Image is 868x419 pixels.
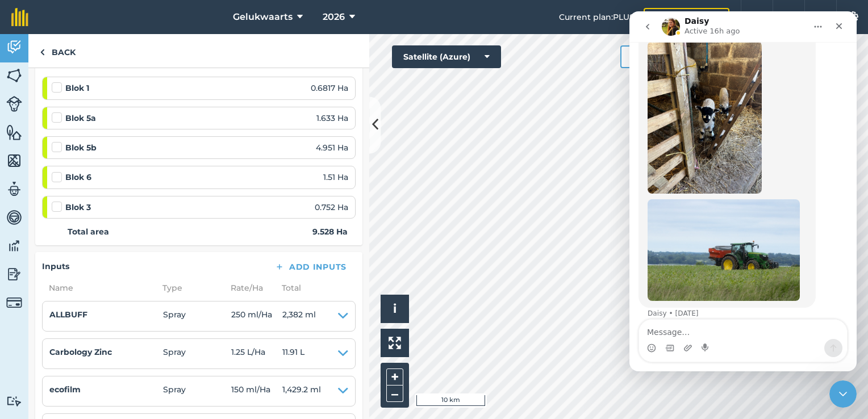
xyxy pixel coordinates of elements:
[65,82,89,94] strong: Blok 1
[28,34,87,68] a: Back
[18,332,27,341] button: Emoji picker
[231,383,282,399] span: 150 ml / Ha
[49,346,163,358] h4: Carbology Zinc
[393,301,397,316] span: i
[275,282,301,294] span: Total
[49,383,163,396] h4: ecofilm
[224,282,275,294] span: Rate/ Ha
[163,308,231,324] span: Spray
[644,8,729,26] a: Change plan
[49,346,348,362] summary: Carbology ZincSpray1.25 L/Ha11.91 L
[629,11,857,371] iframe: Intercom live chat
[49,308,163,321] h4: ALLBUFF
[36,332,45,341] button: Gif picker
[42,260,69,273] h4: Inputs
[40,45,45,59] img: svg+xml;base64,PHN2ZyB4bWxucz0iaHR0cDovL3d3dy53My5vcmcvMjAwMC9zdmciIHdpZHRoPSI5IiBoZWlnaHQ9IjI0Ii...
[6,209,22,226] img: svg+xml;base64,PD94bWwgdmVyc2lvbj0iMS4wIiBlbmNvZGluZz0idXRmLTgiPz4KPCEtLSBHZW5lcmF0b3I6IEFkb2JlIE...
[6,152,22,169] img: svg+xml;base64,PHN2ZyB4bWxucz0iaHR0cDovL3d3dy53My5vcmcvMjAwMC9zdmciIHdpZHRoPSI1NiIgaGVpZ2h0PSI2MC...
[282,383,321,399] span: 1,429.2 ml
[18,299,69,305] div: Daisy • [DATE]
[6,124,22,141] img: svg+xml;base64,PHN2ZyB4bWxucz0iaHR0cDovL3d3dy53My5vcmcvMjAwMC9zdmciIHdpZHRoPSI1NiIgaGVpZ2h0PSI2MC...
[65,171,91,183] strong: Blok 6
[815,10,827,24] img: svg+xml;base64,PHN2ZyB4bWxucz0iaHR0cDovL3d3dy53My5vcmcvMjAwMC9zdmciIHdpZHRoPSIxNyIgaGVpZ2h0PSIxNy...
[65,112,96,124] strong: Blok 5a
[312,225,348,238] strong: 9.528 Ha
[65,201,91,213] strong: Blok 3
[6,96,22,112] img: svg+xml;base64,PD94bWwgdmVyc2lvbj0iMS4wIiBlbmNvZGluZz0idXRmLTgiPz4KPCEtLSBHZW5lcmF0b3I6IEFkb2JlIE...
[381,295,409,323] button: i
[231,308,282,324] span: 250 ml / Ha
[6,181,22,198] img: svg+xml;base64,PD94bWwgdmVyc2lvbj0iMS4wIiBlbmNvZGluZz0idXRmLTgiPz4KPCEtLSBHZW5lcmF0b3I6IEFkb2JlIE...
[6,39,22,56] img: svg+xml;base64,PD94bWwgdmVyc2lvbj0iMS4wIiBlbmNvZGluZz0idXRmLTgiPz4KPCEtLSBHZW5lcmF0b3I6IEFkb2JlIE...
[49,308,348,324] summary: ALLBUFFSpray250 ml/Ha2,382 ml
[6,295,22,311] img: svg+xml;base64,PD94bWwgdmVyc2lvbj0iMS4wIiBlbmNvZGluZz0idXRmLTgiPz4KPCEtLSBHZW5lcmF0b3I6IEFkb2JlIE...
[829,380,857,408] iframe: Intercom live chat
[620,45,704,68] button: Measure
[6,266,22,283] img: svg+xml;base64,PD94bWwgdmVyc2lvbj0iMS4wIiBlbmNvZGluZz0idXRmLTgiPz4KPCEtLSBHZW5lcmF0b3I6IEFkb2JlIE...
[282,308,316,324] span: 2,382 ml
[65,141,97,154] strong: Blok 5b
[195,328,213,346] button: Send a message…
[315,201,348,213] span: 0.752 Ha
[42,282,156,294] span: Name
[54,332,63,341] button: Upload attachment
[10,308,218,328] textarea: Message…
[68,225,109,238] strong: Total area
[386,368,403,386] button: +
[389,337,401,349] img: Four arrows, one pointing top left, one top right, one bottom right and the last bottom left
[6,396,22,407] img: svg+xml;base64,PD94bWwgdmVyc2lvbj0iMS4wIiBlbmNvZGluZz0idXRmLTgiPz4KPCEtLSBHZW5lcmF0b3I6IEFkb2JlIE...
[6,237,22,254] img: svg+xml;base64,PD94bWwgdmVyc2lvbj0iMS4wIiBlbmNvZGluZz0idXRmLTgiPz4KPCEtLSBHZW5lcmF0b3I6IEFkb2JlIE...
[233,10,293,24] span: Gelukwaarts
[163,346,231,362] span: Spray
[265,259,356,275] button: Add Inputs
[323,10,345,24] span: 2026
[311,82,348,94] span: 0.6817 Ha
[316,141,348,154] span: 4.951 Ha
[559,11,635,23] span: Current plan : PLUS
[163,383,231,399] span: Spray
[282,346,304,362] span: 11.91 L
[72,332,81,341] button: Start recording
[316,112,348,124] span: 1.633 Ha
[49,383,348,399] summary: ecofilmSpray150 ml/Ha1,429.2 ml
[156,282,224,294] span: Type
[323,171,348,183] span: 1.51 Ha
[386,386,403,402] button: –
[231,346,282,362] span: 1.25 L / Ha
[392,45,501,68] button: Satellite (Azure)
[11,8,28,26] img: fieldmargin Logo
[6,67,22,84] img: svg+xml;base64,PHN2ZyB4bWxucz0iaHR0cDovL3d3dy53My5vcmcvMjAwMC9zdmciIHdpZHRoPSI1NiIgaGVpZ2h0PSI2MC...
